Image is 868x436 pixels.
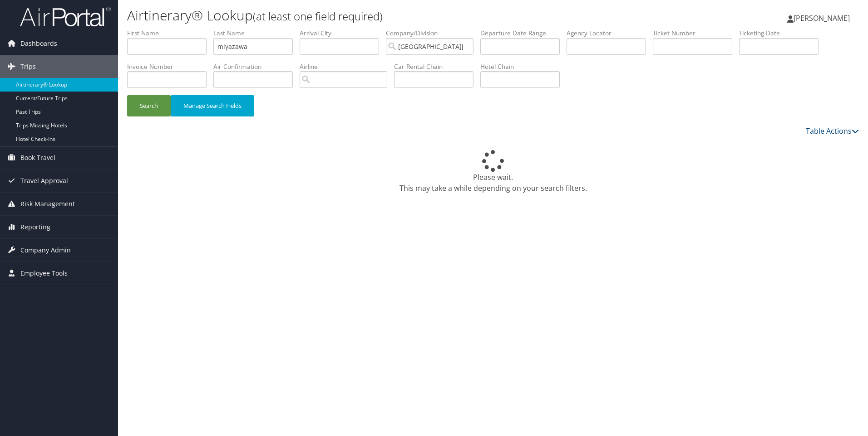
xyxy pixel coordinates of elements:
[20,262,68,285] span: Employee Tools
[213,29,300,38] label: Last Name
[127,150,859,194] div: Please wait. This may take a while depending on your search filters.
[480,62,567,71] label: Hotel Chain
[787,5,859,32] a: [PERSON_NAME]
[20,55,36,78] span: Trips
[567,29,653,38] label: Agency Locator
[171,95,254,116] button: Manage Search Fields
[127,95,171,116] button: Search
[127,29,213,38] label: First Name
[480,29,567,38] label: Departure Date Range
[20,146,55,169] span: Book Travel
[127,62,213,71] label: Invoice Number
[653,29,739,38] label: Ticket Number
[300,62,394,71] label: Airline
[20,6,111,27] img: airportal-logo.png
[20,32,57,55] span: Dashboards
[300,29,386,38] label: Arrival City
[20,239,71,262] span: Company Admin
[253,9,383,24] small: (at least one field required)
[794,13,850,23] span: [PERSON_NAME]
[806,126,859,136] a: Table Actions
[127,6,615,25] h1: Airtinerary® Lookup
[386,29,480,38] label: Company/Division
[20,216,50,238] span: Reporting
[20,193,75,215] span: Risk Management
[394,62,480,71] label: Car Rental Chain
[739,29,825,38] label: Ticketing Date
[213,62,300,71] label: Air Confirmation
[20,170,68,192] span: Travel Approval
